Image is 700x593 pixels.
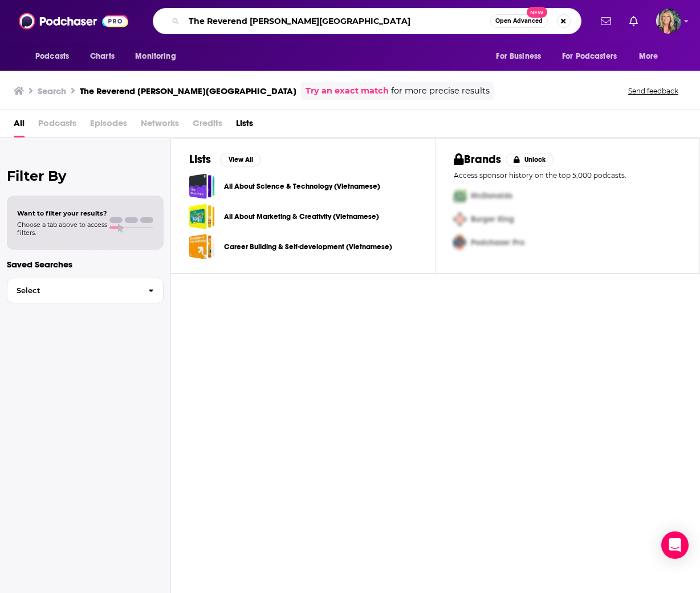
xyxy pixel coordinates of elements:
[141,114,179,137] span: Networks
[224,210,379,223] a: All About Marketing & Creativity (Vietnamese)
[189,234,215,259] a: Career Building & Self-development (Vietnamese)
[35,48,69,64] span: Podcasts
[639,48,658,64] span: More
[625,11,642,31] a: Show notifications dropdown
[90,114,127,137] span: Episodes
[471,238,524,247] span: Podchaser Pro
[506,153,554,166] button: Unlock
[454,152,501,166] h2: Brands
[596,11,616,31] a: Show notifications dropdown
[661,531,689,559] div: Open Intercom Messenger
[189,173,215,199] a: All About Science & Technology (Vietnamese)
[38,114,76,137] span: Podcasts
[7,168,164,184] h2: Filter By
[153,8,581,34] div: Search podcasts, credits, & more...
[135,48,176,64] span: Monitoring
[19,10,128,32] img: Podchaser - Follow, Share and Rate Podcasts
[496,48,541,64] span: For Business
[83,46,121,67] a: Charts
[527,7,547,18] span: New
[80,86,296,96] h3: The Reverend [PERSON_NAME][GEOGRAPHIC_DATA]
[7,259,164,270] p: Saved Searches
[471,214,514,224] span: Burger King
[224,241,392,253] a: Career Building & Self-development (Vietnamese)
[236,114,253,137] a: Lists
[189,152,261,166] a: ListsView All
[471,191,512,201] span: McDonalds
[495,18,543,24] span: Open Advanced
[127,46,190,67] button: open menu
[17,209,107,217] span: Want to filter your results?
[220,153,261,166] button: View All
[656,9,681,34] span: Logged in as lisa.beech
[656,9,681,34] img: User Profile
[454,171,681,180] p: Access sponsor history on the top 5,000 podcasts.
[490,14,548,28] button: Open AdvancedNew
[631,46,673,67] button: open menu
[27,46,84,67] button: open menu
[17,221,107,237] span: Choose a tab above to access filters.
[14,114,25,137] a: All
[7,287,139,294] span: Select
[90,48,115,64] span: Charts
[184,12,490,30] input: Search podcasts, credits, & more...
[38,86,66,96] h3: Search
[656,9,681,34] button: Show profile menu
[625,86,682,96] button: Send feedback
[555,46,633,67] button: open menu
[391,84,490,98] span: for more precise results
[189,152,211,166] h2: Lists
[562,48,617,64] span: For Podcasters
[449,208,471,231] img: Second Pro Logo
[306,84,389,98] a: Try an exact match
[189,204,215,229] a: All About Marketing & Creativity (Vietnamese)
[449,231,471,254] img: Third Pro Logo
[7,278,164,303] button: Select
[488,46,555,67] button: open menu
[449,184,471,208] img: First Pro Logo
[224,180,380,193] a: All About Science & Technology (Vietnamese)
[193,114,222,137] span: Credits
